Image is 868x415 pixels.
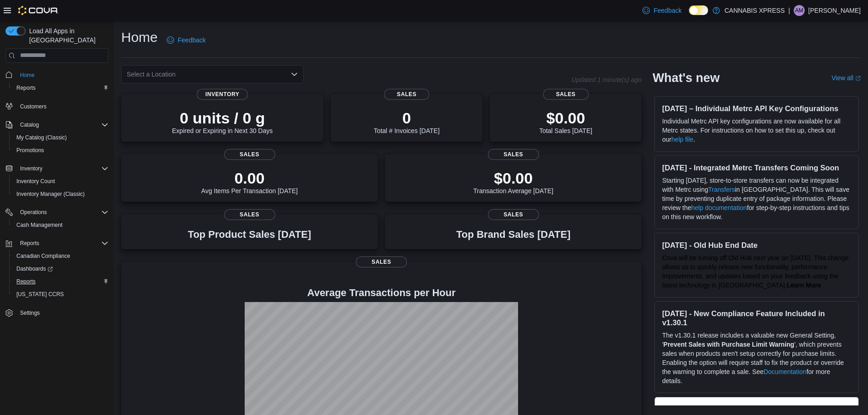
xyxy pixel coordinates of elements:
[456,229,570,240] h3: Top Brand Sales [DATE]
[488,209,539,220] span: Sales
[2,100,112,113] button: Customers
[2,68,112,82] button: Home
[9,288,112,301] button: [US_STATE] CCRS
[16,147,44,154] span: Promotions
[13,82,39,93] a: Reports
[708,186,735,193] a: Transfers
[13,176,59,187] a: Inventory Count
[16,163,108,174] span: Inventory
[689,5,708,15] input: Dark Mode
[764,368,806,375] a: Documentation
[188,229,311,240] h3: Top Product Sales [DATE]
[9,82,112,94] button: Reports
[374,109,439,127] p: 0
[16,291,64,298] span: [US_STATE] CCRS
[13,220,66,231] a: Cash Management
[163,31,209,49] a: Feedback
[787,282,821,289] a: Learn More
[13,189,108,200] span: Inventory Manager (Classic)
[291,71,298,78] button: Open list of options
[16,307,108,318] span: Settings
[224,209,275,220] span: Sales
[808,5,861,16] p: [PERSON_NAME]
[20,121,39,128] span: Catalog
[16,190,85,198] span: Inventory Manager (Classic)
[662,163,851,172] h3: [DATE] - Integrated Metrc Transfers Coming Soon
[13,145,108,156] span: Promotions
[5,65,108,343] nav: Complex example
[16,119,42,130] button: Catalog
[16,307,43,318] a: Settings
[539,109,592,127] p: $0.00
[571,76,642,83] p: Updated 1 minute(s) ago
[20,165,42,172] span: Inventory
[794,5,805,16] div: Ashton Melnyk
[13,251,108,261] span: Canadian Compliance
[13,82,108,93] span: Reports
[16,265,53,272] span: Dashboards
[2,237,112,250] button: Reports
[9,144,112,157] button: Promotions
[13,132,108,143] span: My Catalog (Classic)
[197,89,248,100] span: Inventory
[201,169,298,187] p: 0.00
[691,204,747,211] a: help documentation
[16,70,38,81] a: Home
[172,109,273,127] p: 0 units / 0 g
[662,176,851,221] p: Starting [DATE], store-to-store transfers can now be integrated with Metrc using in [GEOGRAPHIC_D...
[652,71,719,85] h2: What's new
[121,28,158,46] h1: Home
[671,136,693,143] a: help file
[16,238,108,249] span: Reports
[13,276,39,287] a: Reports
[9,175,112,188] button: Inventory Count
[16,252,70,260] span: Canadian Compliance
[724,5,785,16] p: CANNABIS XPRESS
[20,209,47,216] span: Operations
[13,263,108,274] span: Dashboards
[374,109,439,134] div: Total # Invoices [DATE]
[16,119,108,130] span: Catalog
[9,131,112,144] button: My Catalog (Classic)
[201,169,298,195] div: Avg Items Per Transaction [DATE]
[788,5,790,16] p: |
[662,241,851,250] h3: [DATE] - Old Hub End Date
[13,220,108,231] span: Cash Management
[9,275,112,288] button: Reports
[9,188,112,200] button: Inventory Manager (Classic)
[855,76,861,81] svg: External link
[16,101,108,112] span: Customers
[662,117,851,144] p: Individual Metrc API key configurations are now available for all Metrc states. For instructions ...
[13,263,56,274] a: Dashboards
[9,262,112,275] a: Dashboards
[473,169,554,187] p: $0.00
[13,251,74,261] a: Canadian Compliance
[16,101,50,112] a: Customers
[16,207,108,218] span: Operations
[16,163,46,174] button: Inventory
[662,254,848,289] span: Cova will be turning off Old Hub next year on [DATE]. This change allows us to quickly release ne...
[473,169,554,195] div: Transaction Average [DATE]
[662,309,851,327] h3: [DATE] - New Compliance Feature Included in v1.30.1
[13,176,108,187] span: Inventory Count
[662,104,851,113] h3: [DATE] – Individual Metrc API Key Configurations
[13,145,48,156] a: Promotions
[172,109,273,134] div: Expired or Expiring in Next 30 Days
[16,238,43,249] button: Reports
[9,219,112,231] button: Cash Management
[663,341,794,348] strong: Prevent Sales with Purchase Limit Warning
[128,287,634,298] h4: Average Transactions per Hour
[2,306,112,319] button: Settings
[16,69,108,81] span: Home
[13,276,108,287] span: Reports
[356,256,407,267] span: Sales
[16,134,67,141] span: My Catalog (Classic)
[16,84,36,92] span: Reports
[18,6,59,15] img: Cova
[13,289,67,300] a: [US_STATE] CCRS
[832,74,861,82] a: View allExternal link
[689,15,689,15] span: Dark Mode
[20,240,39,247] span: Reports
[20,72,35,79] span: Home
